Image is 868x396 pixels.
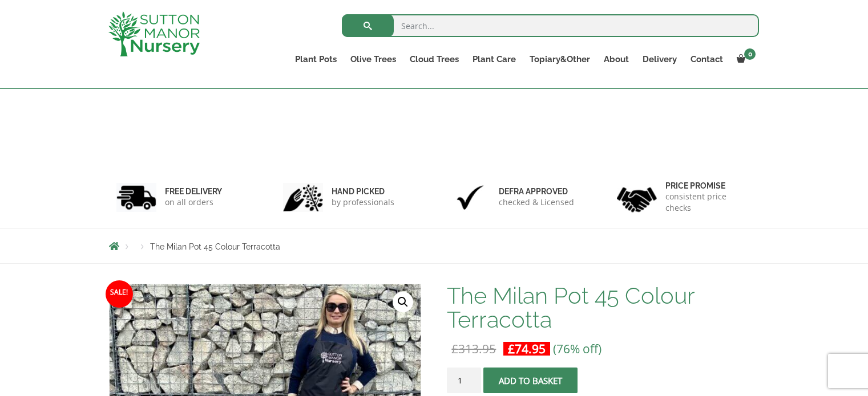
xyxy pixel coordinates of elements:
[730,51,759,67] a: 0
[744,48,756,60] span: 0
[288,51,344,67] a: Plant Pots
[508,341,515,357] span: £
[403,51,466,67] a: Cloud Trees
[665,181,752,191] h6: Price promise
[342,14,759,37] input: Search...
[483,368,578,393] button: Add to basket
[393,292,413,312] a: View full-screen image gallery
[466,51,523,67] a: Plant Care
[344,51,403,67] a: Olive Trees
[451,341,458,357] span: £
[165,186,222,197] h6: FREE DELIVERY
[523,51,597,67] a: Topiary&Other
[332,186,394,197] h6: hand picked
[447,284,759,332] h1: The Milan Pot 45 Colour Terracotta
[108,11,200,56] img: logo
[165,197,222,208] p: on all orders
[499,186,574,197] h6: Defra approved
[617,180,657,215] img: 4.jpg
[447,368,481,393] input: Product quantity
[116,183,156,212] img: 1.jpg
[499,197,574,208] p: checked & Licensed
[451,341,496,357] bdi: 313.95
[508,341,546,357] bdi: 74.95
[684,51,730,67] a: Contact
[450,183,490,212] img: 3.jpg
[109,242,760,251] nav: Breadcrumbs
[332,197,394,208] p: by professionals
[106,280,133,308] span: Sale!
[597,51,636,67] a: About
[665,191,752,214] p: consistent price checks
[283,183,323,212] img: 2.jpg
[553,341,601,357] span: (76% off)
[150,242,280,251] span: The Milan Pot 45 Colour Terracotta
[636,51,684,67] a: Delivery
